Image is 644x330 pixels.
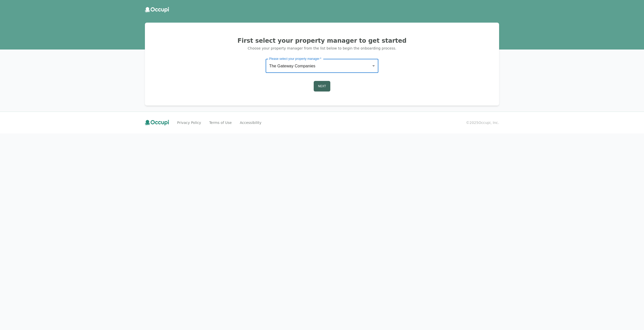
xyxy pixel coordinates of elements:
a: Terms of Use [209,120,232,125]
a: Privacy Policy [177,120,201,125]
small: © 2025 Occupi, Inc. [466,120,499,125]
label: Please select your property manager [269,57,321,61]
button: Next [314,81,330,91]
div: The Gateway Companies [266,59,378,73]
a: Accessibility [240,120,261,125]
p: Choose your property manager from the list below to begin the onboarding process. [151,46,493,51]
h2: First select your property manager to get started [151,37,493,45]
